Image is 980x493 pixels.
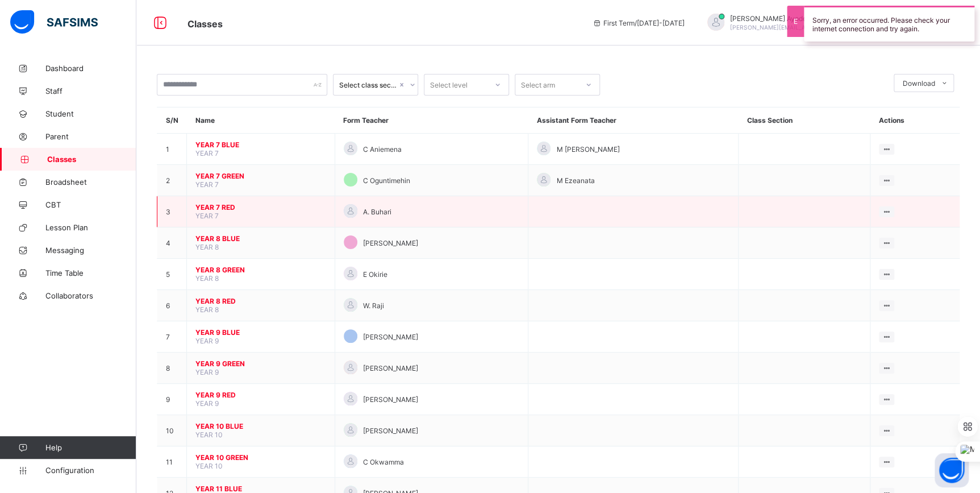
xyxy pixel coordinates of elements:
span: YEAR 9 BLUE [195,328,326,337]
span: YEAR 9 [195,337,219,345]
span: Messaging [45,246,136,255]
span: Classes [47,155,136,164]
span: YEAR 7 [195,212,219,220]
span: YEAR 8 [195,305,219,314]
span: Lesson Plan [45,223,136,232]
span: Configuration [45,466,136,475]
div: Sorry, an error occurred. Please check your internet connection and try again. [804,6,974,42]
span: Parent [45,132,136,141]
td: 2 [157,165,187,196]
td: 9 [157,384,187,415]
div: Select arm [521,74,555,96]
div: SolomonAyodele [696,14,953,32]
span: Help [45,443,136,452]
td: 3 [157,196,187,227]
span: YEAR 9 [195,368,219,376]
span: C Oguntimehin [363,176,410,185]
td: 8 [157,353,187,384]
span: Broadsheet [45,177,136,187]
th: Class Section [739,107,870,134]
span: YEAR 9 [195,399,219,408]
span: [PERSON_NAME] [363,364,418,372]
span: Download [903,79,935,88]
span: [PERSON_NAME] [363,333,418,341]
span: [PERSON_NAME] [363,395,418,404]
span: Staff [45,86,136,96]
span: YEAR 7 [195,180,219,189]
td: 4 [157,227,187,259]
div: Select level [430,74,468,96]
span: C Okwamma [363,458,404,466]
span: [PERSON_NAME] Ayodele [730,14,928,23]
span: [PERSON_NAME] [363,239,418,247]
span: E Okirie [363,270,387,279]
span: [PERSON_NAME] [363,426,418,435]
span: YEAR 7 BLUE [195,140,326,149]
div: Select class section [339,81,397,89]
span: YEAR 8 GREEN [195,266,326,274]
td: 5 [157,259,187,290]
th: S/N [157,107,187,134]
span: YEAR 8 BLUE [195,234,326,243]
td: 1 [157,134,187,165]
td: 10 [157,415,187,446]
span: YEAR 10 GREEN [195,453,326,462]
th: Name [187,107,335,134]
td: 6 [157,290,187,321]
th: Actions [870,107,960,134]
span: YEAR 9 GREEN [195,359,326,368]
th: Form Teacher [335,107,528,134]
span: Student [45,109,136,118]
span: YEAR 11 BLUE [195,484,326,493]
span: YEAR 8 [195,243,219,251]
button: Open asap [935,453,969,487]
span: Dashboard [45,64,136,73]
th: Assistant Form Teacher [528,107,739,134]
span: [PERSON_NAME][EMAIL_ADDRESS][PERSON_NAME][DOMAIN_NAME] [730,24,928,31]
span: YEAR 10 [195,462,223,470]
span: W. Raji [363,301,384,310]
span: YEAR 7 GREEN [195,172,326,180]
span: M Ezeanata [556,176,594,185]
span: YEAR 10 BLUE [195,422,326,430]
td: 7 [157,321,187,353]
span: YEAR 8 [195,274,219,283]
span: Time Table [45,268,136,277]
span: YEAR 7 [195,149,219,158]
span: YEAR 8 RED [195,297,326,305]
td: 11 [157,446,187,478]
span: YEAR 10 [195,430,223,439]
span: YEAR 9 RED [195,391,326,399]
span: CBT [45,200,136,209]
span: Classes [187,18,223,30]
span: A. Buhari [363,208,391,216]
span: YEAR 7 RED [195,203,326,212]
span: Collaborators [45,291,136,300]
span: M [PERSON_NAME] [556,145,619,154]
img: safsims [10,10,98,34]
span: session/term information [592,19,685,27]
span: C Aniemena [363,145,402,154]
